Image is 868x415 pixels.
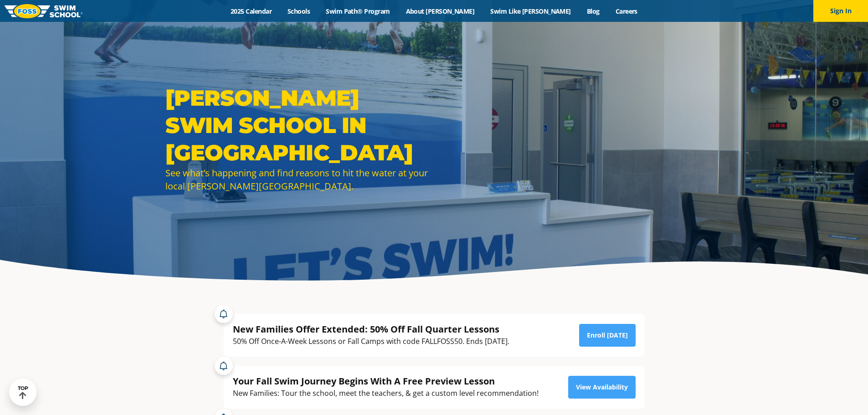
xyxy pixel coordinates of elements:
a: About [PERSON_NAME] [398,7,483,15]
div: TOP [18,385,28,400]
div: 50% Off Once-A-Week Lessons or Fall Camps with code FALLFOSS50. Ends [DATE]. [233,335,509,348]
div: Your Fall Swim Journey Begins With A Free Preview Lesson [233,375,539,387]
div: New Families: Tour the school, meet the teachers, & get a custom level recommendation! [233,387,539,400]
div: New Families Offer Extended: 50% Off Fall Quarter Lessons [233,323,509,335]
a: Swim Like [PERSON_NAME] [483,7,579,15]
img: FOSS Swim School Logo [5,4,82,18]
div: See what’s happening and find reasons to hit the water at your local [PERSON_NAME][GEOGRAPHIC_DATA]. [165,166,430,193]
a: Swim Path® Program [318,7,398,15]
a: 2025 Calendar [223,7,280,15]
a: Enroll [DATE] [579,324,636,347]
h1: [PERSON_NAME] Swim School in [GEOGRAPHIC_DATA] [165,84,430,166]
a: View Availability [568,376,636,399]
a: Schools [280,7,318,15]
a: Careers [607,7,645,15]
a: Blog [579,7,607,15]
